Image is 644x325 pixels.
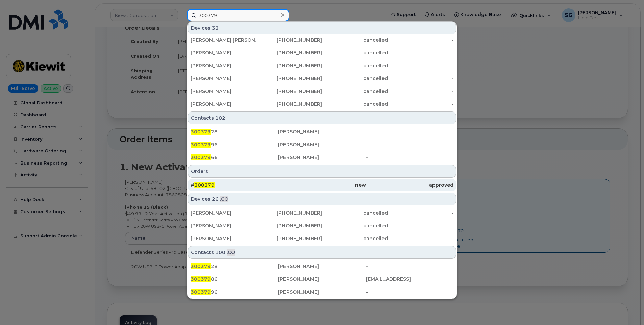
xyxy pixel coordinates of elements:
div: [PERSON_NAME] [278,289,366,295]
div: Contacts [188,246,456,259]
div: Devices [188,22,456,34]
span: 26 [212,196,219,202]
div: [EMAIL_ADDRESS] [366,276,453,282]
div: [PERSON_NAME] [191,101,256,107]
div: [PERSON_NAME] [278,263,366,270]
a: [PERSON_NAME][PHONE_NUMBER]cancelled- [188,59,456,72]
div: - [388,62,454,69]
div: 28 [191,263,278,270]
div: cancelled [322,75,388,82]
span: 300379 [191,276,211,282]
div: [PHONE_NUMBER] [256,88,322,95]
div: - [388,75,454,82]
div: [PHONE_NUMBER] [256,36,322,43]
div: cancelled [322,36,388,43]
div: - [366,141,453,148]
a: 30037996[PERSON_NAME]- [188,286,456,298]
a: 30037928[PERSON_NAME]- [188,260,456,272]
div: - [366,289,453,295]
a: [PERSON_NAME][PHONE_NUMBER]cancelled- [188,207,456,219]
a: [PERSON_NAME][PHONE_NUMBER]cancelled- [188,232,456,245]
a: [PERSON_NAME][PHONE_NUMBER]cancelled- [188,47,456,59]
a: 30037986[PERSON_NAME][EMAIL_ADDRESS] [188,273,456,285]
div: [PERSON_NAME] [PERSON_NAME] [191,36,256,43]
div: cancelled [322,62,388,69]
div: [PHONE_NUMBER] [256,235,322,242]
div: [PERSON_NAME] [191,62,256,69]
input: Find something... [187,9,289,21]
iframe: Messenger Launcher [615,296,639,320]
div: cancelled [322,222,388,229]
div: # [191,182,278,189]
div: - [388,49,454,56]
div: [PHONE_NUMBER] [256,222,322,229]
div: [PERSON_NAME] [191,75,256,82]
div: 96 [191,141,278,148]
a: 30037928[PERSON_NAME]- [188,126,456,138]
a: #300379newapproved [188,179,456,191]
div: cancelled [322,235,388,242]
div: [PERSON_NAME] [191,88,256,95]
span: 300379 [191,129,211,135]
span: 300379 [191,142,211,148]
div: - [366,154,453,161]
a: 30037996[PERSON_NAME]- [188,139,456,151]
div: Orders [188,165,456,178]
div: [PERSON_NAME] [278,154,366,161]
div: - [388,88,454,95]
div: cancelled [322,88,388,95]
a: [PERSON_NAME][PHONE_NUMBER]cancelled- [188,220,456,232]
span: 300379 [194,182,215,188]
div: 86 [191,276,278,282]
div: Contacts [188,111,456,124]
span: 300379 [191,263,211,269]
div: new [278,182,366,189]
div: [PERSON_NAME] [191,235,256,242]
div: Devices [188,193,456,205]
span: 100 [215,249,225,256]
div: - [366,128,453,135]
div: [PHONE_NUMBER] [256,101,322,107]
a: [PERSON_NAME][PHONE_NUMBER]cancelled- [188,85,456,97]
span: .CO [227,249,235,256]
span: 102 [215,115,225,121]
div: [PERSON_NAME] [278,128,366,135]
span: 300379 [191,154,211,160]
div: - [388,101,454,107]
div: cancelled [322,101,388,107]
div: - [388,235,454,242]
div: - [366,263,453,270]
a: [PERSON_NAME][PHONE_NUMBER]cancelled- [188,98,456,110]
a: 30037966[PERSON_NAME]- [188,151,456,164]
div: 66 [191,154,278,161]
div: 28 [191,128,278,135]
div: [PERSON_NAME] [191,209,256,216]
div: - [388,36,454,43]
div: [PERSON_NAME] [191,49,256,56]
div: - [388,222,454,229]
div: [PERSON_NAME] [278,276,366,282]
div: 96 [191,289,278,295]
div: [PERSON_NAME] [191,222,256,229]
a: [PERSON_NAME][PHONE_NUMBER]cancelled- [188,72,456,84]
div: - [388,209,454,216]
span: 300379 [191,289,211,295]
span: .CO [220,196,228,202]
div: [PHONE_NUMBER] [256,62,322,69]
div: [PHONE_NUMBER] [256,75,322,82]
div: [PHONE_NUMBER] [256,49,322,56]
span: 33 [212,25,219,31]
div: [PERSON_NAME] [278,141,366,148]
div: cancelled [322,49,388,56]
div: approved [366,182,453,189]
div: [PHONE_NUMBER] [256,209,322,216]
a: [PERSON_NAME] [PERSON_NAME][PHONE_NUMBER]cancelled- [188,34,456,46]
div: cancelled [322,209,388,216]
